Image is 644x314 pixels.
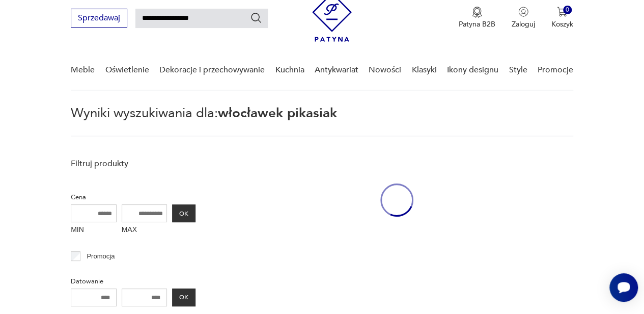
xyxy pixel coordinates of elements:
img: Ikonka użytkownika [518,7,528,17]
p: Wyniki wyszukiwania dla: [71,107,573,137]
button: Szukaj [250,12,262,24]
button: OK [172,289,195,306]
p: Filtruj produkty [71,158,195,169]
a: Dekoracje i przechowywanie [159,50,265,90]
label: MAX [122,222,167,239]
a: Sprzedawaj [71,15,127,22]
p: Zaloguj [512,19,535,29]
div: 0 [563,6,572,14]
a: Antykwariat [315,50,358,90]
label: MIN [71,222,117,239]
p: Cena [71,192,195,203]
a: Oświetlenie [105,50,149,90]
button: Patyna B2B [459,7,495,29]
a: Klasyki [412,50,437,90]
span: włocławek pikasiak [218,104,337,122]
img: Ikona koszyka [557,7,567,17]
a: Kuchnia [275,50,304,90]
a: Ikona medaluPatyna B2B [459,7,495,29]
a: Style [509,50,527,90]
p: Koszyk [551,19,573,29]
button: Zaloguj [512,7,535,29]
p: Datowanie [71,276,195,287]
p: Patyna B2B [459,19,495,29]
a: Meble [71,50,95,90]
img: Ikona medalu [472,7,482,18]
a: Ikony designu [447,50,498,90]
a: Nowości [369,50,401,90]
button: 0Koszyk [551,7,573,29]
button: Sprzedawaj [71,9,127,28]
p: Promocja [87,251,115,262]
div: oval-loading [380,153,413,247]
iframe: Smartsupp widget button [609,273,638,302]
a: Promocje [538,50,573,90]
button: OK [172,204,195,222]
